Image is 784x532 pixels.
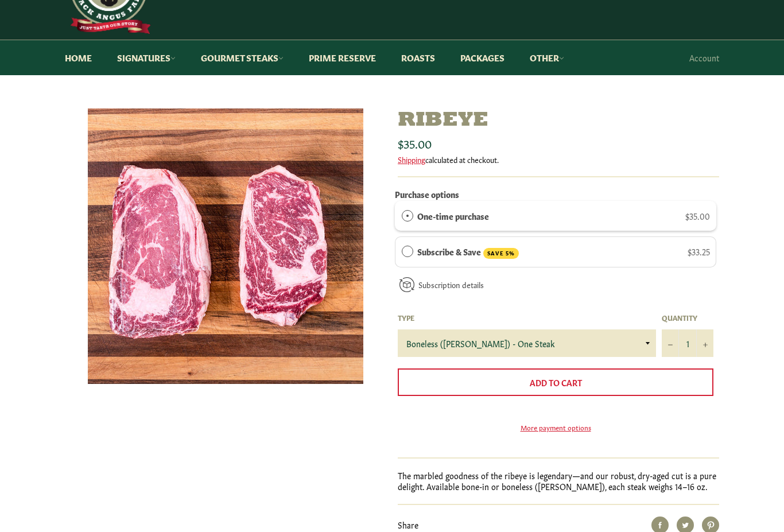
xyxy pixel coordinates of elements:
a: Prime Reserve [297,40,387,75]
a: Shipping [398,154,425,165]
button: Increase item quantity by one [696,329,713,357]
span: $35.00 [398,135,432,151]
label: Type [398,313,656,323]
span: Add to Cart [530,376,582,388]
span: SAVE 5% [483,248,519,259]
a: Packages [449,40,516,75]
a: Account [684,41,725,75]
a: Other [518,40,576,75]
span: Share [398,519,418,530]
div: Subscribe & Save [402,245,413,258]
p: The marbled goodness of the ribeye is legendary—and our robust, dry-aged cut is a pure delight. A... [398,470,719,492]
div: calculated at checkout. [398,154,719,165]
h1: Ribeye [398,108,719,133]
img: Ribeye [88,108,363,384]
label: Subscribe & Save [417,245,519,259]
label: Quantity [662,313,713,323]
a: Signatures [106,40,187,75]
button: Reduce item quantity by one [662,329,679,357]
a: Home [53,40,103,75]
label: One-time purchase [417,209,489,222]
button: Add to Cart [398,368,713,396]
a: Roasts [390,40,447,75]
span: $33.25 [688,246,710,257]
span: $35.00 [685,210,710,222]
label: Purchase options [395,188,459,200]
div: One-time purchase [402,209,413,222]
a: Gourmet Steaks [189,40,295,75]
a: More payment options [398,422,713,432]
